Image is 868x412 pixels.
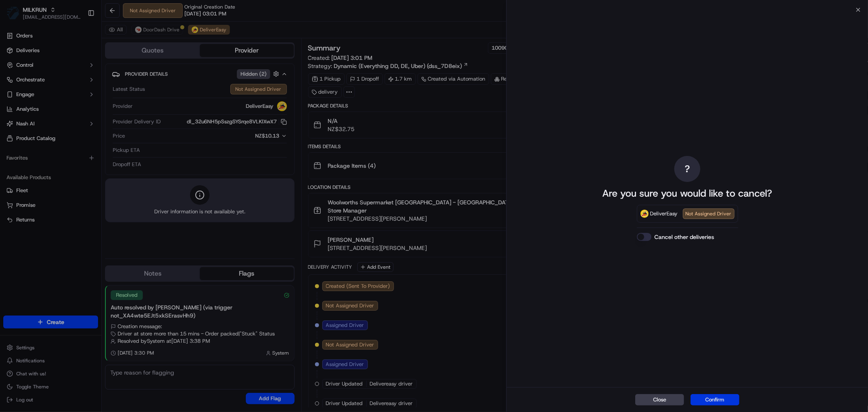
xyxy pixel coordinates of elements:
[641,210,649,218] img: DeliverEasy
[674,156,700,182] div: ?
[650,210,678,218] span: DeliverEasy
[635,394,684,405] button: Close
[691,394,739,405] button: Confirm
[655,233,715,241] label: Cancel other deliveries
[603,187,772,200] p: Are you sure you would like to cancel?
